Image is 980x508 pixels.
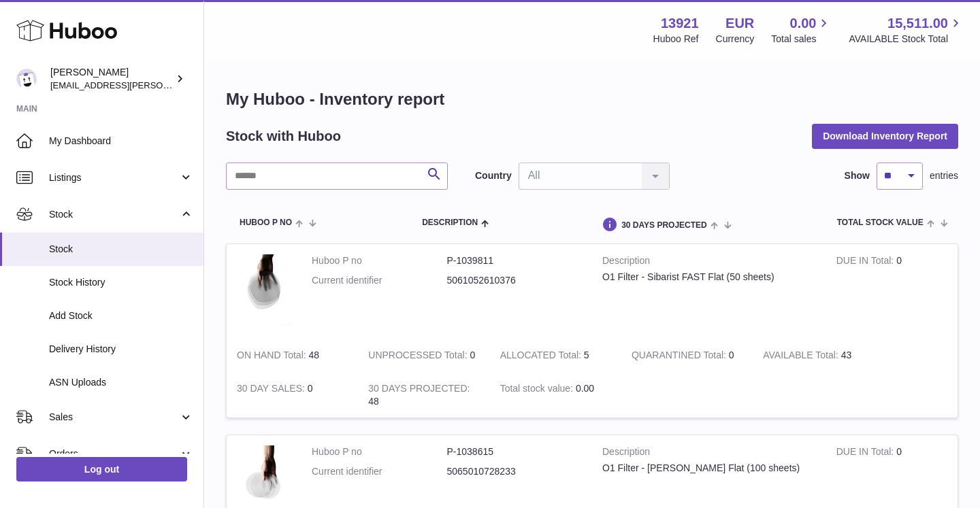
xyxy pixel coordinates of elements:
[661,14,699,33] strong: 13921
[653,33,699,46] div: Huboo Ref
[368,383,470,397] strong: 30 DAYS PROJECTED
[226,127,341,146] h2: Stock with Huboo
[790,14,817,33] span: 0.00
[237,350,309,364] strong: ON HAND Total
[447,465,583,478] dd: 5065010728233
[240,218,292,227] span: Huboo P no
[716,33,755,46] div: Currency
[602,462,816,475] div: O1 Filter - [PERSON_NAME] Flat (100 sheets)
[771,33,832,46] span: Total sales
[368,350,470,364] strong: UNPROCESSED Total
[632,350,729,364] strong: QUARANTINED Total
[49,208,179,221] span: Stock
[237,383,308,397] strong: 30 DAY SALES
[227,372,358,418] td: 0
[422,218,478,227] span: Description
[576,383,594,394] span: 0.00
[49,343,193,356] span: Delivery History
[49,135,193,148] span: My Dashboard
[49,309,193,322] span: Add Stock
[49,171,179,184] span: Listings
[49,411,179,424] span: Sales
[358,339,489,372] td: 0
[16,457,187,481] a: Log out
[49,447,179,460] span: Orders
[836,446,896,460] strong: DUE IN Total
[475,169,512,182] label: Country
[312,465,447,478] dt: Current identifier
[49,276,193,289] span: Stock History
[312,254,447,267] dt: Huboo P no
[849,33,964,46] span: AVAILABLE Stock Total
[16,69,37,89] img: europe@orea.uk
[447,254,583,267] dd: P-1039811
[826,244,958,339] td: 0
[849,14,964,46] a: 15,511.00 AVAILABLE Stock Total
[312,445,447,458] dt: Huboo P no
[763,350,840,364] strong: AVAILABLE Total
[226,88,958,110] h1: My Huboo - Inventory report
[500,383,576,397] strong: Total stock value
[930,169,958,182] span: entries
[836,255,896,269] strong: DUE IN Total
[753,339,884,372] td: 43
[358,372,489,418] td: 48
[490,339,621,372] td: 5
[837,218,924,227] span: Total stock value
[729,350,734,360] span: 0
[500,350,584,364] strong: ALLOCATED Total
[49,376,193,389] span: ASN Uploads
[447,274,583,287] dd: 5061052610376
[845,169,870,182] label: Show
[725,14,754,33] strong: EUR
[50,80,273,90] span: [EMAIL_ADDRESS][PERSON_NAME][DOMAIN_NAME]
[227,339,358,372] td: 48
[621,221,707,230] span: 30 DAYS PROJECTED
[771,14,832,46] a: 0.00 Total sales
[237,254,291,325] img: product image
[887,14,948,33] span: 15,511.00
[312,274,447,287] dt: Current identifier
[49,243,193,256] span: Stock
[447,445,583,458] dd: P-1038615
[50,66,173,92] div: [PERSON_NAME]
[602,254,816,271] strong: Description
[812,124,958,148] button: Download Inventory Report
[602,271,816,284] div: O1 Filter - Sibarist FAST Flat (50 sheets)
[602,445,816,462] strong: Description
